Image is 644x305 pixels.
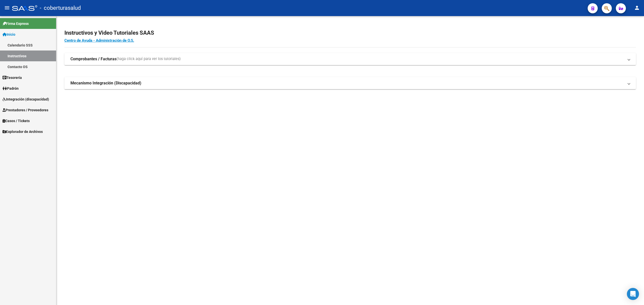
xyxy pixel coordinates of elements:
h2: Instructivos y Video Tutoriales SAAS [64,28,636,38]
span: Tesorería [3,75,22,80]
mat-expansion-panel-header: Comprobantes / Facturas(haga click aquí para ver los tutoriales) [64,53,636,65]
span: Firma Express [3,21,29,26]
strong: Mecanismo Integración (Discapacidad) [70,80,141,86]
span: - coberturasalud [40,3,81,14]
span: Casos / Tickets [3,118,30,124]
span: Prestadores / Proveedores [3,107,48,113]
a: Centro de Ayuda - Administración de O.S. [64,38,134,43]
span: Integración (discapacidad) [3,96,49,102]
div: Open Intercom Messenger [627,288,639,300]
span: Padrón [3,86,19,91]
span: Explorador de Archivos [3,129,43,134]
strong: Comprobantes / Facturas [70,56,116,62]
span: (haga click aquí para ver los tutoriales) [116,56,181,62]
mat-expansion-panel-header: Mecanismo Integración (Discapacidad) [64,77,636,89]
span: Inicio [3,32,15,37]
mat-icon: menu [4,5,10,11]
mat-icon: person [634,5,640,11]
